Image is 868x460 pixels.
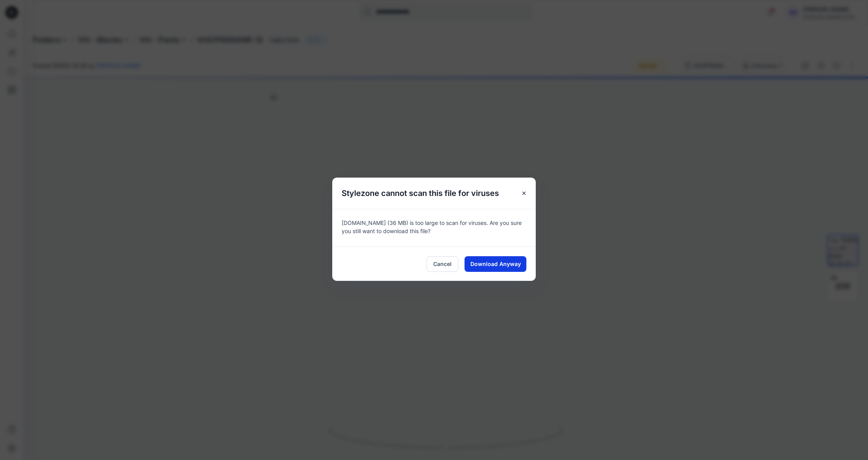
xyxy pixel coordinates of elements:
[427,256,458,272] button: Cancel
[332,178,508,209] h5: Stylezone cannot scan this file for viruses
[465,256,526,272] button: Download Anyway
[332,209,536,246] div: [DOMAIN_NAME] (36 MB) is too large to scan for viruses. Are you sure you still want to download t...
[517,186,531,200] button: Close
[470,260,521,268] span: Download Anyway
[433,260,452,268] span: Cancel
